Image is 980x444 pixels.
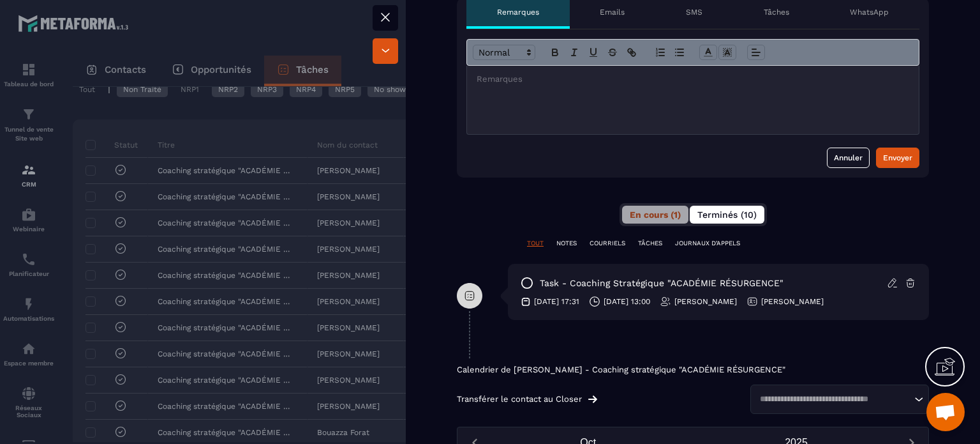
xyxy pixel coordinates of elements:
p: [PERSON_NAME] [674,296,737,307]
button: Annuler [827,148,870,168]
button: Envoyer [876,148,919,168]
div: Envoyer [883,151,912,164]
p: SMS [686,7,702,17]
p: COURRIELS [590,239,625,248]
div: Search for option [750,385,929,414]
p: Tâches [764,7,789,17]
div: Ouvrir le chat [926,393,965,431]
button: En cours (1) [622,206,688,224]
p: task - Coaching stratégique "ACADÉMIE RÉSURGENCE" [540,277,783,289]
p: JOURNAUX D'APPELS [675,239,740,248]
p: Calendrier de [PERSON_NAME] - Coaching stratégique "ACADÉMIE RÉSURGENCE" [457,365,929,375]
p: Emails [600,7,625,17]
p: Transférer le contact au Closer [457,394,582,404]
p: [DATE] 17:31 [534,296,579,307]
span: Terminés (10) [697,210,757,220]
button: Terminés (10) [690,206,764,224]
p: TÂCHES [638,239,662,248]
p: [DATE] 13:00 [604,296,650,307]
input: Search for option [755,393,911,406]
p: Remarques [497,7,539,17]
span: En cours (1) [630,210,681,220]
p: NOTES [556,239,577,248]
p: WhatsApp [850,7,889,17]
p: TOUT [527,239,544,248]
p: [PERSON_NAME] [761,296,824,307]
